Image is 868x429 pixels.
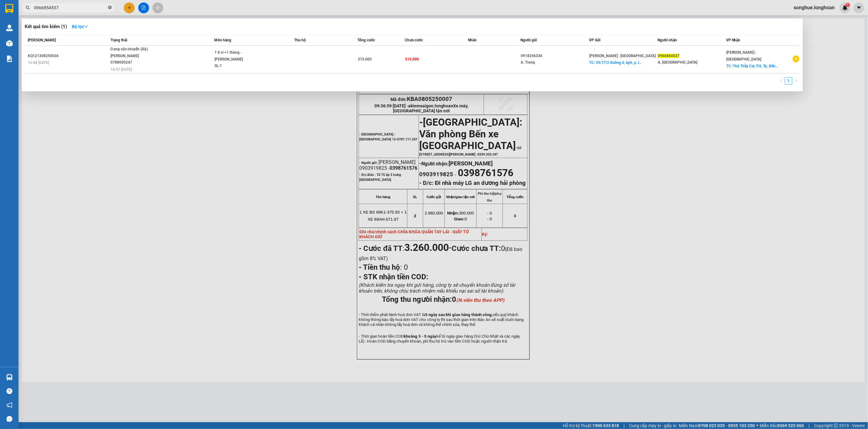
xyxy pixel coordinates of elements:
img: warehouse-icon [6,374,13,381]
span: [PERSON_NAME] : [GEOGRAPHIC_DATA] [726,50,762,61]
span: Thu hộ [294,38,306,42]
div: A. Trung [521,59,589,66]
span: 16:48 [DATE] [28,60,49,65]
span: 315.000 [358,57,372,61]
span: Trạng thái [111,38,127,42]
a: 1 [785,77,792,84]
li: Previous Page [778,77,785,85]
span: Tổng cước [357,38,375,42]
span: Người nhận [657,38,677,42]
span: [PERSON_NAME] : [GEOGRAPHIC_DATA] [589,54,656,58]
div: [PERSON_NAME] 0788000247 [111,53,157,66]
span: plus-circle [793,56,799,62]
li: 1 [785,77,792,85]
div: A. [GEOGRAPHIC_DATA] [658,59,726,66]
span: down [84,24,88,29]
span: left [779,79,783,82]
span: 0966854537 [658,54,679,58]
div: KQ121308250036 [28,53,109,59]
span: VP Gửi [589,38,600,42]
span: 16:57 [DATE] [111,67,132,72]
img: warehouse-icon [6,25,13,31]
span: close-circle [108,5,112,11]
span: question-circle [6,388,12,394]
div: 1 ti vi +1 thùng - [PERSON_NAME] [215,49,261,63]
img: logo-vxr [5,4,13,13]
div: Đang vận chuyển (lấy) [111,46,157,53]
span: message [6,416,12,422]
button: left [778,77,785,85]
img: warehouse-icon [6,40,13,47]
span: 315.000 [405,57,419,61]
span: notification [6,402,12,408]
img: solution-icon [6,56,13,62]
li: Next Page [792,77,800,85]
h3: Kết quả tìm kiếm ( 1 ) [25,23,67,30]
span: Chưa cước [405,38,423,42]
input: Tìm tên, số ĐT hoặc mã đơn [34,4,107,11]
strong: Bộ lọc [72,24,88,29]
span: TC: 39/17/3 đường 6, kp6, p. l... [589,60,642,65]
span: [PERSON_NAME] [28,38,56,42]
span: VP Nhận [726,38,741,42]
button: right [792,77,800,85]
span: Người gửi [521,38,537,42]
button: Bộ lọcdown [67,22,93,31]
span: Nhãn [468,38,477,42]
div: 0918256336 [521,53,589,59]
div: SL: 1 [215,63,261,69]
span: search [26,6,30,10]
span: right [794,79,798,82]
span: TC: 76A Thầy Cai, P.8, Tp. Bến... [726,64,778,68]
span: close-circle [108,6,112,9]
span: Món hàng [214,38,231,42]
